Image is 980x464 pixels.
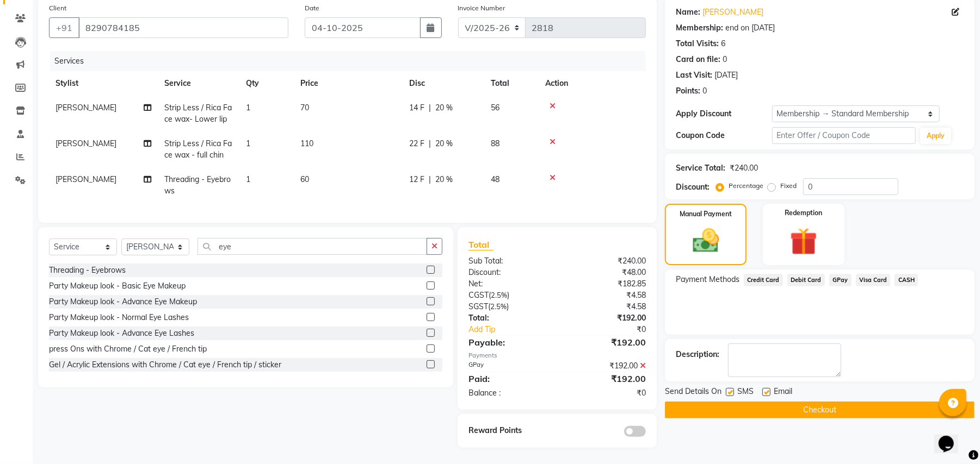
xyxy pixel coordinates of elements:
label: Date [305,3,319,13]
span: 20 % [435,174,453,185]
div: ₹182.85 [557,278,654,290]
iframe: chat widget [934,421,969,453]
div: GPay [460,360,557,372]
div: Sub Total: [460,255,557,267]
span: Strip Less / Rica Face wax- Lower lip [164,103,232,124]
span: 2.5% [491,291,507,299]
div: Party Makeup look - Advance Eye Lashes [49,328,194,339]
img: _gift.svg [781,224,826,259]
label: Manual Payment [680,209,732,219]
span: 56 [491,103,500,112]
span: 12 F [409,174,424,185]
span: 88 [491,139,500,148]
div: ( ) [460,301,557,312]
span: | [429,174,431,185]
div: Apply Discount [676,108,772,120]
span: SGST [469,302,488,311]
span: 1 [246,103,250,112]
div: Reward Points [460,425,557,437]
div: Party Makeup look - Basic Eye Makeup [49,280,186,292]
div: ₹192.00 [557,372,654,385]
div: Last Visit: [676,70,712,81]
div: Net: [460,278,557,290]
span: [PERSON_NAME] [56,174,116,184]
div: Total Visits: [676,38,719,49]
div: press Ons with Chrome / Cat eye / French tip [49,343,207,355]
th: Stylist [49,71,158,96]
span: CGST [469,290,489,300]
div: Gel / Acrylic Extensions with Chrome / Cat eye / French tip / sticker [49,359,281,371]
div: Party Makeup look - Advance Eye Makeup [49,296,197,308]
img: _cash.svg [685,225,728,256]
span: Threading - Eyebrows [164,174,231,196]
span: 1 [246,174,250,184]
th: Price [294,71,403,96]
span: SMS [737,386,754,399]
div: Services [50,51,654,71]
div: Discount: [460,267,557,278]
span: 48 [491,174,500,184]
th: Disc [403,71,484,96]
span: [PERSON_NAME] [56,139,116,148]
span: Payment Methods [676,274,739,285]
div: Total: [460,312,557,324]
input: Search or Scan [198,238,427,255]
div: Balance : [460,387,557,399]
div: end on [DATE] [725,22,775,34]
button: Apply [920,128,951,144]
div: ₹0 [557,387,654,399]
div: Points: [676,85,700,97]
div: Threading - Eyebrows [49,265,126,276]
div: Card on file: [676,54,720,65]
label: Client [49,3,66,13]
div: Coupon Code [676,130,772,141]
div: Discount: [676,181,710,193]
div: ₹4.58 [557,301,654,312]
label: Redemption [785,208,822,218]
span: 2.5% [490,302,507,311]
th: Service [158,71,239,96]
div: ₹4.58 [557,290,654,301]
div: ₹0 [574,324,654,335]
div: Description: [676,349,719,360]
input: Search by Name/Mobile/Email/Code [78,17,288,38]
span: Debit Card [787,274,825,286]
div: ₹48.00 [557,267,654,278]
span: CASH [895,274,918,286]
div: ( ) [460,290,557,301]
div: 0 [723,54,727,65]
div: Party Makeup look - Normal Eye Lashes [49,312,189,323]
label: Invoice Number [458,3,506,13]
span: Send Details On [665,386,722,399]
span: Credit Card [744,274,783,286]
span: 20 % [435,102,453,114]
button: Checkout [665,402,975,418]
div: Membership: [676,22,723,34]
span: 20 % [435,138,453,149]
th: Qty [239,71,294,96]
div: ₹192.00 [557,312,654,324]
div: [DATE] [714,70,738,81]
span: | [429,102,431,114]
div: ₹240.00 [730,162,758,174]
div: Payments [469,351,646,360]
div: Paid: [460,372,557,385]
div: Service Total: [676,162,725,174]
div: Payable: [460,336,557,349]
div: ₹192.00 [557,336,654,349]
span: 110 [300,139,313,148]
span: Total [469,239,494,250]
span: 22 F [409,138,424,149]
button: +91 [49,17,79,38]
th: Action [539,71,646,96]
span: GPay [829,274,852,286]
a: Add Tip [460,324,574,335]
span: 1 [246,139,250,148]
span: | [429,138,431,149]
span: 14 F [409,102,424,114]
a: [PERSON_NAME] [702,7,763,18]
span: 60 [300,174,309,184]
div: 0 [702,85,707,97]
div: ₹240.00 [557,255,654,267]
label: Percentage [729,181,763,191]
